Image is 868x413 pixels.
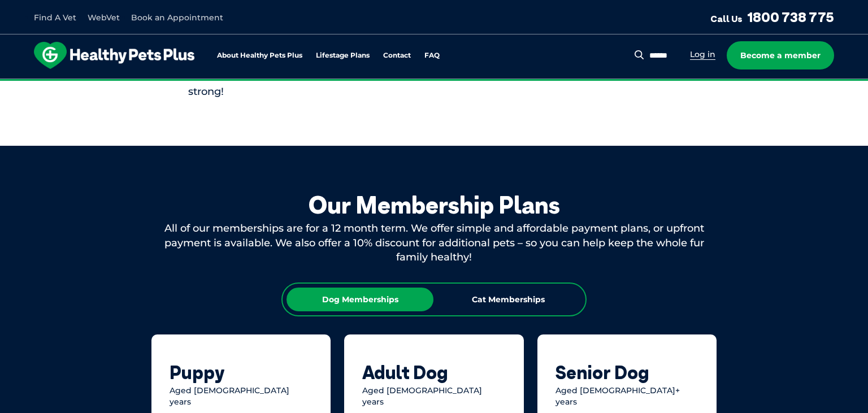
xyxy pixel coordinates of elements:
[34,12,76,23] a: Find A Vet
[555,362,698,383] div: Senior Dog
[223,79,645,89] span: Proactive, preventative wellness program designed to keep your pet healthier and happier for longer
[151,191,717,219] div: Our Membership Plans
[555,385,698,407] div: Aged [DEMOGRAPHIC_DATA]+ years
[287,288,433,311] div: Dog Memberships
[88,12,120,23] a: WebVet
[362,362,505,383] div: Adult Dog
[424,52,440,59] a: FAQ
[690,49,715,60] a: Log in
[170,362,313,383] div: Puppy
[131,12,223,23] a: Book an Appointment
[632,49,646,60] button: Search
[383,52,411,59] a: Contact
[727,41,834,69] a: Become a member
[170,385,313,407] div: Aged [DEMOGRAPHIC_DATA] years
[316,52,370,59] a: Lifestage Plans
[34,42,194,69] img: hpp-logo
[217,52,302,59] a: About Healthy Pets Plus
[151,221,717,264] div: All of our memberships are for a 12 month term. We offer simple and affordable payment plans, or ...
[710,8,834,25] a: Call Us1800 738 775
[710,13,743,24] span: Call Us
[435,288,581,311] div: Cat Memberships
[362,385,505,407] div: Aged [DEMOGRAPHIC_DATA] years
